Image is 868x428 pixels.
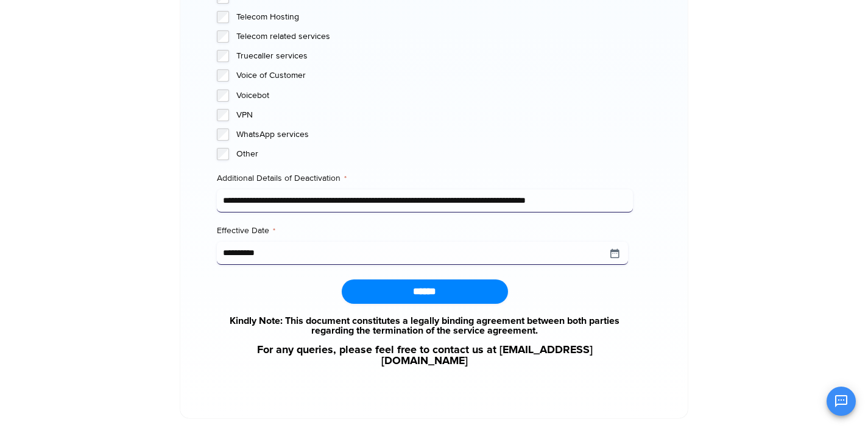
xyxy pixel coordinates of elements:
label: Voicebot [236,89,633,102]
label: Telecom related services [236,30,633,43]
label: Voice of Customer [236,69,633,82]
a: For any queries, please feel free to contact us at [EMAIL_ADDRESS][DOMAIN_NAME] [217,345,633,367]
label: Telecom Hosting [236,11,633,23]
button: Open chat [827,387,856,416]
label: Other [236,148,633,160]
label: WhatsApp services [236,128,633,141]
label: Effective Date [217,225,633,237]
a: Kindly Note: This document constitutes a legally binding agreement between both parties regarding... [217,316,633,335]
label: Truecaller services [236,50,633,62]
label: VPN [236,109,633,121]
label: Additional Details of Deactivation [217,172,633,184]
